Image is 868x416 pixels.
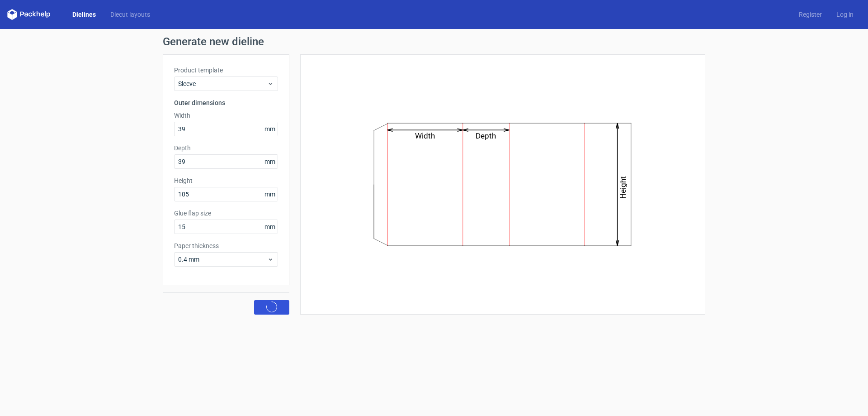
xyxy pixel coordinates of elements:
label: Paper thickness [174,241,278,250]
span: mm [262,122,278,136]
a: Dielines [65,10,103,19]
h3: Outer dimensions [174,98,278,107]
text: Depth [476,131,496,140]
label: Product template [174,66,278,75]
a: Log in [829,10,861,19]
a: Register [792,10,829,19]
a: Diecut layouts [103,10,157,19]
text: Height [619,176,628,199]
span: mm [262,220,278,234]
span: mm [262,155,278,168]
label: Glue flap size [174,209,278,218]
label: Width [174,111,278,120]
h1: Generate new dieline [163,36,705,47]
label: Depth [174,143,278,153]
span: 0.4 mm [178,255,267,264]
text: Width [415,131,435,140]
label: Height [174,176,278,185]
span: mm [262,187,278,201]
span: Sleeve [178,79,267,88]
